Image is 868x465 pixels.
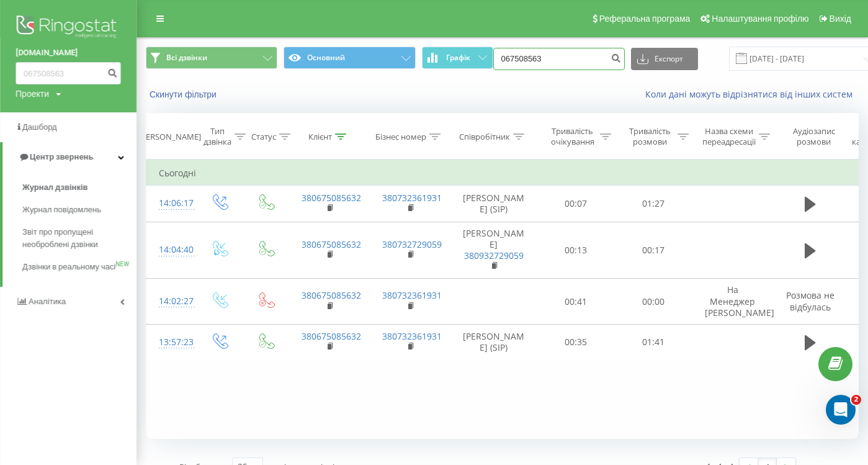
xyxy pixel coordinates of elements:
a: 380675085632 [302,330,361,342]
div: 13:57:23 [159,330,184,354]
span: Звіт про пропущені необроблені дзвінки [22,226,130,251]
span: Графік [446,53,470,62]
td: 00:41 [537,279,615,325]
td: 00:35 [537,324,615,360]
a: 380675085632 [302,192,361,204]
td: 00:17 [615,222,692,279]
div: [PERSON_NAME] [138,132,201,142]
div: Тривалість розмови [625,126,674,147]
a: 380932729059 [464,250,524,261]
div: Бізнес номер [375,132,426,142]
a: Центр звернень [2,142,136,172]
span: Налаштування профілю [712,14,808,24]
div: Проекти [16,88,49,100]
input: Пошук за номером [493,48,625,70]
span: Всі дзвінки [166,53,207,63]
div: 14:02:27 [159,289,184,314]
span: 2 [851,395,861,405]
span: Дашборд [22,122,57,132]
td: 01:41 [615,324,692,360]
div: Тривалість очікування [548,126,597,147]
td: [PERSON_NAME] (SIP) [450,324,537,360]
td: На Менеджер [PERSON_NAME] [692,279,773,325]
a: 380732729059 [382,238,442,250]
a: Журнал повідомлень [22,199,136,221]
button: Основний [284,47,415,69]
td: 01:27 [615,186,692,222]
a: Дзвінки в реальному часіNEW [22,256,136,278]
td: 00:07 [537,186,615,222]
button: Всі дзвінки [146,47,277,69]
span: Центр звернень [30,152,93,161]
a: 380675085632 [302,238,361,250]
div: Співробітник [459,132,510,142]
span: Вихід [830,14,851,24]
div: Клієнт [308,132,332,142]
button: Графік [422,47,493,69]
span: Реферальна програма [599,14,691,24]
a: Журнал дзвінків [22,176,136,199]
div: 14:06:17 [159,191,184,215]
td: 00:00 [615,279,692,325]
iframe: Intercom live chat [826,395,856,425]
span: Дзвінки в реальному часі [22,261,115,273]
a: 380732361931 [382,330,442,342]
a: Коли дані можуть відрізнятися вiд інших систем [645,88,859,100]
div: Аудіозапис розмови [784,126,844,147]
div: 14:04:40 [159,238,184,262]
span: Журнал дзвінків [22,181,88,194]
div: Назва схеми переадресації [702,126,756,147]
button: Скинути фільтри [146,89,223,100]
button: Експорт [631,48,698,70]
a: [DOMAIN_NAME] [16,47,121,59]
div: Статус [251,132,276,142]
td: [PERSON_NAME] [450,222,537,279]
a: Звіт про пропущені необроблені дзвінки [22,221,136,256]
span: Розмова не відбулась [786,289,834,312]
a: 380675085632 [302,289,361,301]
div: Тип дзвінка [204,126,231,147]
input: Пошук за номером [16,62,121,84]
td: [PERSON_NAME] (SIP) [450,186,537,222]
a: 380732361931 [382,289,442,301]
img: Ringostat logo [16,12,121,43]
span: Аналiтика [29,297,66,306]
span: Журнал повідомлень [22,204,101,216]
td: 00:13 [537,222,615,279]
a: 380732361931 [382,192,442,204]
